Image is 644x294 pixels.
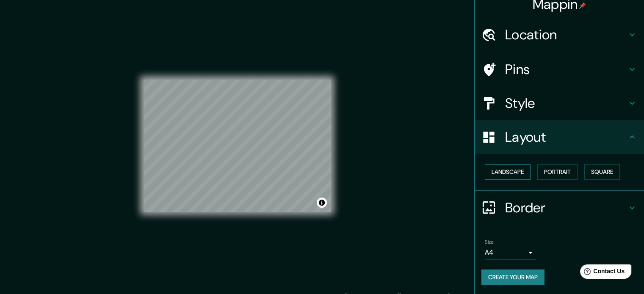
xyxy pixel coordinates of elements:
button: Create your map [481,269,544,285]
label: Size [485,238,494,245]
img: pin-icon.png [579,2,586,9]
div: A4 [485,246,536,259]
button: Portrait [537,164,578,180]
canvas: Map [144,80,331,212]
button: Toggle attribution [317,198,327,208]
div: Pins [475,52,644,86]
button: Landscape [485,164,531,180]
div: Border [475,191,644,225]
h4: Border [505,199,627,216]
iframe: Help widget launcher [569,261,635,285]
button: Square [584,164,620,180]
h4: Layout [505,129,627,146]
div: Layout [475,120,644,154]
h4: Style [505,95,627,112]
div: Location [475,18,644,52]
h4: Location [505,26,627,43]
div: Style [475,86,644,120]
h4: Pins [505,61,627,78]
